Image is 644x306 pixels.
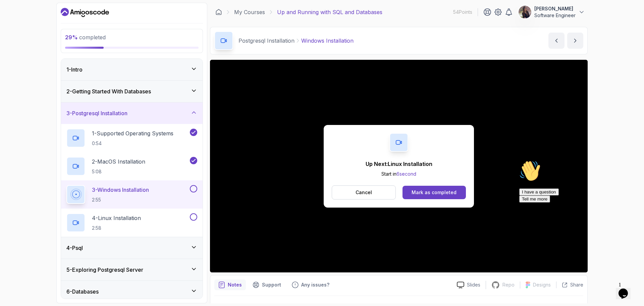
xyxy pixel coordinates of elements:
button: Tell me more [3,38,34,45]
button: 1-Intro [61,59,203,80]
span: Hi! How can we help? [3,20,66,25]
button: previous content [548,33,565,49]
p: Repo [502,281,515,288]
button: 4-Psql [61,237,203,259]
p: Designs [533,281,551,288]
p: Notes [228,281,242,288]
iframe: 3 - Windows Installation [210,60,588,272]
p: Software Engineer [534,12,576,19]
p: 1 - Supported Operating Systems [92,129,173,137]
h3: 5 - Exploring Postgresql Server [66,266,143,274]
span: 6 second [396,171,416,177]
h3: 2 - Getting Started With Databases [66,87,151,95]
p: 2:55 [92,196,149,203]
p: [PERSON_NAME] [534,5,576,12]
div: 👋Hi! How can we help?I have a questionTell me more [3,3,123,45]
img: user profile image [519,6,531,18]
p: 4 - Linux Installation [92,214,141,222]
button: notes button [214,279,246,290]
button: Share [556,281,583,288]
button: 3-Postgresql Installation [61,102,203,124]
p: 5:08 [92,168,145,175]
a: Dashboard [215,9,222,15]
p: Windows Installation [301,37,354,45]
p: 3 - Windows Installation [92,186,149,194]
p: Postgresql Installation [238,37,294,45]
button: 2-MacOS Installation5:08 [66,157,197,176]
button: Feedback button [288,279,333,290]
span: 29 % [65,34,78,41]
img: :wave: [3,3,24,24]
a: Dashboard [61,7,109,18]
p: Slides [467,281,480,288]
button: 3-Windows Installation2:55 [66,185,197,204]
p: Support [262,281,281,288]
a: My Courses [234,8,265,16]
a: Slides [451,281,486,289]
button: 4-Linux Installation2:58 [66,213,197,232]
p: 0:54 [92,140,173,147]
p: Cancel [356,189,372,196]
button: Support button [249,279,285,290]
h3: 3 - Postgresql Installation [66,109,127,117]
button: 1-Supported Operating Systems0:54 [66,129,197,147]
p: Any issues? [301,281,329,288]
p: Up Next: Linux Installation [366,160,432,168]
h3: 6 - Databases [66,288,99,296]
p: 54 Points [453,9,472,15]
p: Share [570,281,583,288]
button: Cancel [332,185,396,200]
h3: 4 - Psql [66,244,83,252]
button: 2-Getting Started With Databases [61,81,203,102]
button: user profile image[PERSON_NAME]Software Engineer [518,5,585,19]
span: completed [65,34,106,41]
p: Start in [366,171,432,177]
div: Mark as completed [412,189,457,196]
p: 2:58 [92,225,141,231]
iframe: chat widget [517,158,637,276]
p: 2 - MacOS Installation [92,158,145,166]
button: 5-Exploring Postgresql Server [61,259,203,280]
button: I have a question [3,31,42,38]
iframe: chat widget [616,279,637,299]
p: Up and Running with SQL and Databases [277,8,382,16]
button: 6-Databases [61,281,203,302]
button: next content [567,33,583,49]
h3: 1 - Intro [66,65,83,74]
button: Mark as completed [402,186,466,199]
